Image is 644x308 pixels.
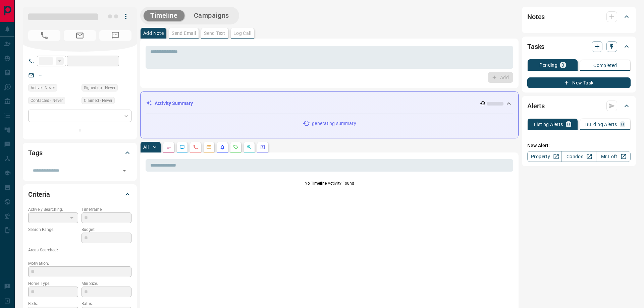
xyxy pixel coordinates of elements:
[120,166,129,175] button: Open
[260,144,265,150] svg: Agent Actions
[82,206,131,212] p: Timeframe:
[187,10,236,21] button: Campaigns
[99,30,131,41] span: No Number
[166,144,171,150] svg: Notes
[193,144,198,150] svg: Calls
[84,84,115,91] span: Signed up - Never
[179,144,185,150] svg: Lead Browsing Activity
[28,227,78,233] p: Search Range:
[84,97,112,104] span: Claimed - Never
[143,31,164,36] p: Add Note
[206,144,212,150] svg: Emails
[527,11,545,22] h2: Notes
[527,142,631,149] p: New Alert:
[527,151,562,162] a: Property
[28,147,42,158] h2: Tags
[593,63,617,68] p: Completed
[82,301,131,307] p: Baths:
[82,227,131,233] p: Budget:
[28,233,78,244] p: -- - --
[621,122,624,127] p: 0
[28,260,131,266] p: Motivation:
[82,281,131,287] p: Min Size:
[146,180,513,186] p: No Timeline Activity Found
[312,120,356,127] p: generating summary
[143,145,149,149] p: All
[28,145,131,161] div: Tags
[527,9,631,25] div: Notes
[561,63,564,67] p: 0
[146,97,513,110] div: Activity Summary
[28,281,78,287] p: Home Type:
[31,84,55,91] span: Active - Never
[527,41,544,52] h2: Tasks
[28,301,78,307] p: Beds:
[567,122,570,127] p: 0
[527,39,631,55] div: Tasks
[28,189,50,200] h2: Criteria
[28,247,131,253] p: Areas Searched:
[539,63,557,67] p: Pending
[527,101,545,111] h2: Alerts
[527,77,631,88] button: New Task
[247,144,252,150] svg: Opportunities
[585,122,617,127] p: Building Alerts
[155,100,193,107] p: Activity Summary
[220,144,225,150] svg: Listing Alerts
[31,97,63,104] span: Contacted - Never
[28,30,60,41] span: No Number
[233,144,238,150] svg: Requests
[596,151,631,162] a: Mr.Loft
[28,186,131,202] div: Criteria
[527,98,631,114] div: Alerts
[144,10,184,21] button: Timeline
[39,72,42,78] a: --
[28,206,78,212] p: Actively Searching:
[64,30,96,41] span: No Email
[561,151,596,162] a: Condos
[534,122,563,127] p: Listing Alerts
